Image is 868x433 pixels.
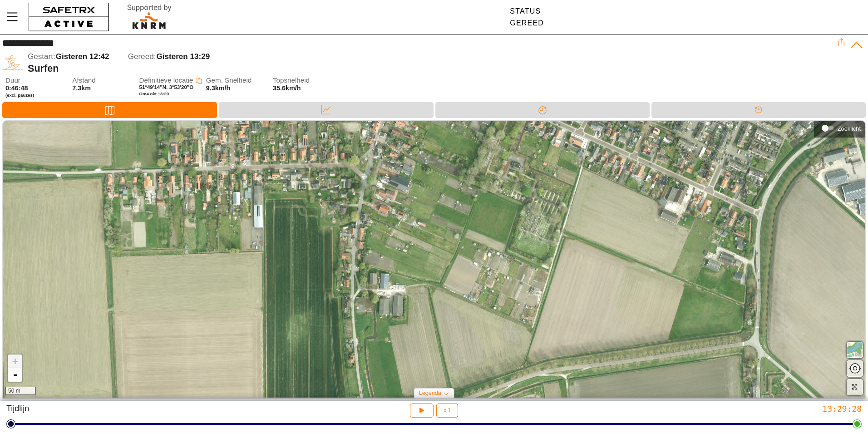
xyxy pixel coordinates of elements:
[72,84,91,92] span: 7.3km
[444,408,451,413] span: x 1
[579,403,862,414] div: 13:29:28
[156,52,210,61] span: Gisteren 13:29
[273,84,301,92] span: 35.6km/h
[510,19,544,27] div: Gereed
[117,2,182,32] img: RescueLogo.svg
[28,63,837,74] div: Surfen
[219,102,433,118] div: Data
[5,77,64,84] span: Duur
[435,102,650,118] div: Splitsen
[510,7,544,15] div: Status
[56,52,109,61] span: Gisteren 12:42
[28,52,55,61] span: Gestart:
[2,102,217,118] div: Kaart
[5,93,64,98] span: (excl. pauzes)
[128,52,156,61] span: Gereed:
[206,77,264,84] span: Gem. Snelheid
[5,84,28,92] span: 0:46:48
[2,52,23,73] img: SURFING.svg
[139,91,169,96] span: Om 4 okt 13:29
[139,84,194,90] span: 51°49'14"N, 3°53'20"O
[8,368,22,382] a: Zoom out
[419,390,441,396] span: Legenda
[8,354,22,368] a: Zoom in
[436,403,458,418] button: x 1
[206,84,231,92] span: 9.3km/h
[819,121,861,135] div: Zoeklicht
[5,387,36,395] div: 50 m
[273,77,331,84] span: Topsnelheid
[72,77,130,84] span: Afstand
[6,403,289,418] div: Tijdlijn
[651,102,866,118] div: Tijdlijn
[139,76,193,84] span: Definitieve locatie
[838,125,861,132] div: Zoeklicht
